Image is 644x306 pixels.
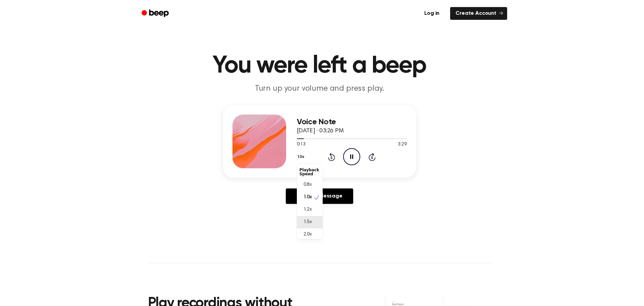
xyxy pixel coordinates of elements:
span: 1.0x [304,194,312,201]
div: Playback Speed [297,165,323,179]
span: 1.5x [304,219,312,226]
div: 1.0x [297,164,323,239]
button: 1.0x [297,151,307,163]
span: 1.2x [304,206,312,213]
span: 2.0x [304,231,312,238]
span: 0.8x [304,181,312,188]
